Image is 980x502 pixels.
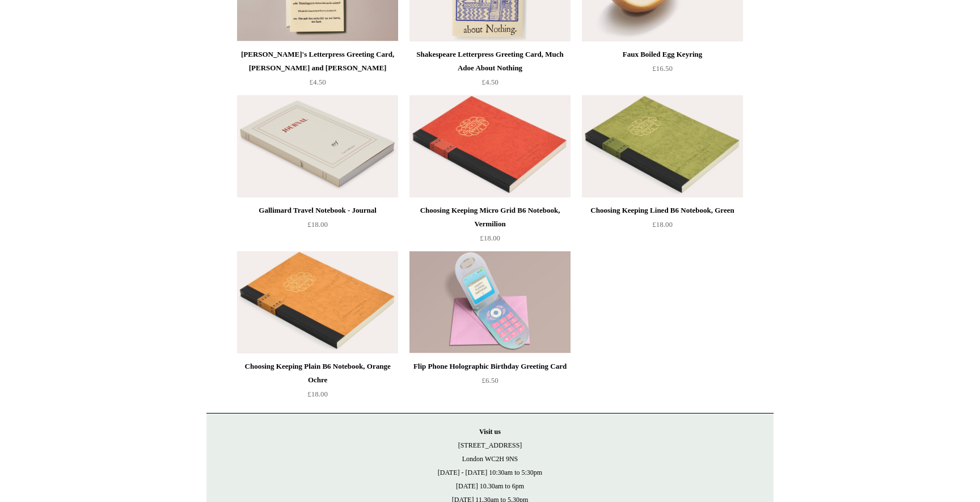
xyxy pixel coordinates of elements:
div: Shakespeare Letterpress Greeting Card, Much Adoe About Nothing [412,48,568,75]
a: Faux Boiled Egg Keyring £16.50 [582,48,743,94]
div: Flip Phone Holographic Birthday Greeting Card [412,360,568,373]
div: Choosing Keeping Plain B6 Notebook, Orange Ochre [240,360,395,387]
span: £6.50 [481,376,498,385]
img: Choosing Keeping Lined B6 Notebook, Green [582,95,743,197]
a: Choosing Keeping Plain B6 Notebook, Orange Ochre Choosing Keeping Plain B6 Notebook, Orange Ochre [237,251,398,353]
a: Gallimard Travel Notebook - Journal Gallimard Travel Notebook - Journal [237,95,398,197]
img: Choosing Keeping Micro Grid B6 Notebook, Vermilion [409,95,571,197]
div: [PERSON_NAME]'s Letterpress Greeting Card, [PERSON_NAME] and [PERSON_NAME] [240,48,395,75]
span: £4.50 [481,78,498,86]
a: Shakespeare Letterpress Greeting Card, Much Adoe About Nothing £4.50 [409,48,571,94]
img: Choosing Keeping Plain B6 Notebook, Orange Ochre [237,251,398,353]
a: Choosing Keeping Micro Grid B6 Notebook, Vermilion Choosing Keeping Micro Grid B6 Notebook, Vermi... [409,95,571,197]
span: £16.50 [652,64,673,73]
span: £18.00 [652,220,673,229]
a: Flip Phone Holographic Birthday Greeting Card Flip Phone Holographic Birthday Greeting Card [409,251,571,353]
span: £4.50 [309,78,326,86]
img: Gallimard Travel Notebook - Journal [237,95,398,197]
a: Choosing Keeping Lined B6 Notebook, Green Choosing Keeping Lined B6 Notebook, Green [582,95,743,197]
span: £18.00 [307,220,328,229]
a: Choosing Keeping Plain B6 Notebook, Orange Ochre £18.00 [237,360,398,406]
a: Choosing Keeping Micro Grid B6 Notebook, Vermilion £18.00 [409,204,571,250]
span: £18.00 [307,390,328,398]
span: £18.00 [480,234,500,242]
div: Choosing Keeping Lined B6 Notebook, Green [585,204,740,217]
a: Gallimard Travel Notebook - Journal £18.00 [237,204,398,250]
div: Faux Boiled Egg Keyring [585,48,740,61]
img: Flip Phone Holographic Birthday Greeting Card [409,251,571,353]
div: Choosing Keeping Micro Grid B6 Notebook, Vermilion [412,204,568,231]
div: Gallimard Travel Notebook - Journal [240,204,395,217]
a: Flip Phone Holographic Birthday Greeting Card £6.50 [409,360,571,406]
a: [PERSON_NAME]'s Letterpress Greeting Card, [PERSON_NAME] and [PERSON_NAME] £4.50 [237,48,398,94]
strong: Visit us [479,428,501,436]
a: Choosing Keeping Lined B6 Notebook, Green £18.00 [582,204,743,250]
